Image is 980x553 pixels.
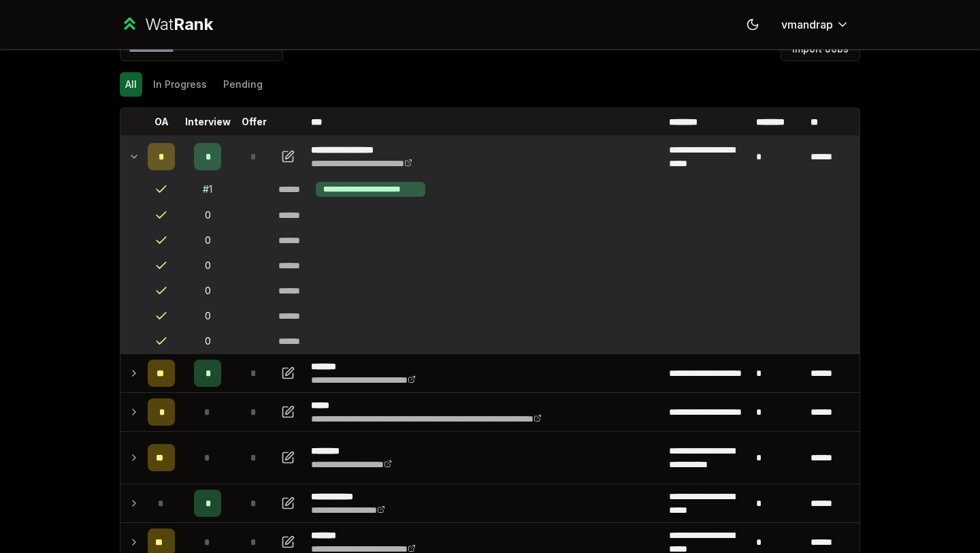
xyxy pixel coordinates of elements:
td: 0 [180,253,235,278]
div: # 1 [203,183,212,196]
p: OA [154,115,169,129]
td: 0 [180,304,235,328]
td: 0 [180,329,235,353]
button: In Progress [148,72,212,97]
td: 0 [180,203,235,227]
td: 0 [180,228,235,253]
span: vmandrap [781,16,833,33]
button: All [120,72,142,97]
button: Pending [218,72,268,97]
button: vmandrap [770,12,860,37]
td: 0 [180,279,235,303]
span: Rank [174,14,213,34]
button: Import Jobs [781,37,860,61]
p: Offer [242,115,267,129]
p: Interview [185,115,231,129]
div: Wat [145,14,213,35]
a: WatRank [120,14,213,35]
